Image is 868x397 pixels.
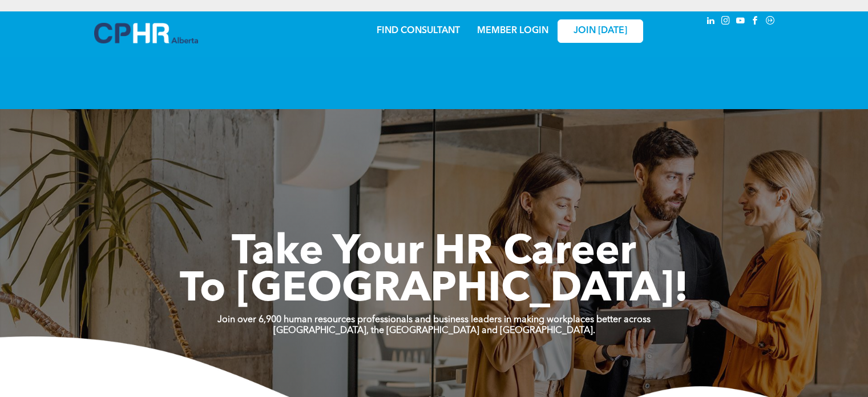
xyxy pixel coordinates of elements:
a: youtube [734,14,747,30]
a: Social network [764,14,777,30]
a: FIND CONSULTANT [377,26,460,35]
span: JOIN [DATE] [574,26,627,37]
strong: [GEOGRAPHIC_DATA], the [GEOGRAPHIC_DATA] and [GEOGRAPHIC_DATA]. [273,326,595,335]
img: A blue and white logo for cp alberta [94,23,198,43]
a: linkedin [705,14,717,30]
a: MEMBER LOGIN [477,26,548,35]
a: facebook [749,14,762,30]
a: JOIN [DATE] [558,19,643,43]
span: To [GEOGRAPHIC_DATA]! [180,270,689,311]
strong: Join over 6,900 human resources professionals and business leaders in making workplaces better ac... [217,315,651,324]
span: Take Your HR Career [232,232,636,274]
a: instagram [720,14,732,30]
